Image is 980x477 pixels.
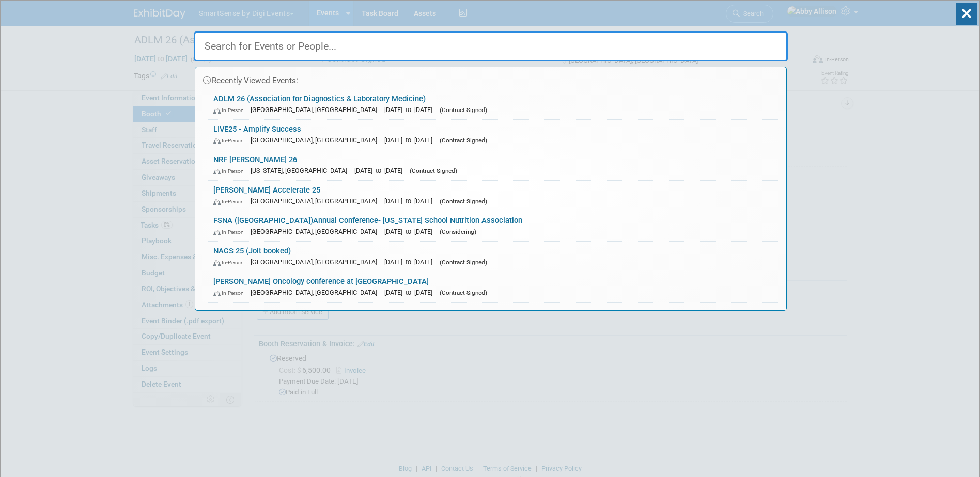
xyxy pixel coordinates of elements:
span: (Considering) [440,228,476,235]
span: [DATE] to [DATE] [384,228,438,235]
span: (Contract Signed) [440,137,487,144]
a: LIVE25 - Amplify Success In-Person [GEOGRAPHIC_DATA], [GEOGRAPHIC_DATA] [DATE] to [DATE] (Contrac... [208,120,781,150]
span: [DATE] to [DATE] [384,197,438,205]
span: In-Person [213,137,248,144]
span: In-Person [213,290,248,296]
span: [GEOGRAPHIC_DATA], [GEOGRAPHIC_DATA] [251,106,382,114]
span: In-Person [213,229,248,235]
span: (Contract Signed) [440,289,487,296]
span: [GEOGRAPHIC_DATA], [GEOGRAPHIC_DATA] [251,136,382,144]
span: In-Person [213,259,248,266]
span: [DATE] to [DATE] [384,106,438,114]
span: [DATE] to [DATE] [354,167,408,174]
span: (Contract Signed) [440,198,487,205]
span: [US_STATE], [GEOGRAPHIC_DATA] [251,167,352,174]
span: In-Person [213,107,248,114]
input: Search for Events or People... [194,31,788,61]
a: NRF [PERSON_NAME] 26 In-Person [US_STATE], [GEOGRAPHIC_DATA] [DATE] to [DATE] (Contract Signed) [208,150,781,180]
span: In-Person [213,168,248,174]
span: (Contract Signed) [440,106,487,114]
a: [PERSON_NAME] Oncology conference at [GEOGRAPHIC_DATA] In-Person [GEOGRAPHIC_DATA], [GEOGRAPHIC_D... [208,272,781,302]
a: FSNA ([GEOGRAPHIC_DATA])Annual Conference- [US_STATE] School Nutrition Association In-Person [GEO... [208,211,781,241]
span: [GEOGRAPHIC_DATA], [GEOGRAPHIC_DATA] [251,258,382,266]
span: (Contract Signed) [410,167,457,174]
span: [GEOGRAPHIC_DATA], [GEOGRAPHIC_DATA] [251,289,382,296]
span: [DATE] to [DATE] [384,136,438,144]
span: [GEOGRAPHIC_DATA], [GEOGRAPHIC_DATA] [251,228,382,235]
span: In-Person [213,198,248,205]
span: [DATE] to [DATE] [384,289,438,296]
span: [DATE] to [DATE] [384,258,438,266]
span: (Contract Signed) [440,259,487,266]
a: NACS 25 (Jolt booked) In-Person [GEOGRAPHIC_DATA], [GEOGRAPHIC_DATA] [DATE] to [DATE] (Contract S... [208,242,781,272]
div: Recently Viewed Events: [200,67,781,89]
a: [PERSON_NAME] Accelerate 25 In-Person [GEOGRAPHIC_DATA], [GEOGRAPHIC_DATA] [DATE] to [DATE] (Cont... [208,181,781,211]
span: [GEOGRAPHIC_DATA], [GEOGRAPHIC_DATA] [251,197,382,205]
a: ADLM 26 (Association for Diagnostics & Laboratory Medicine) In-Person [GEOGRAPHIC_DATA], [GEOGRAP... [208,89,781,119]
